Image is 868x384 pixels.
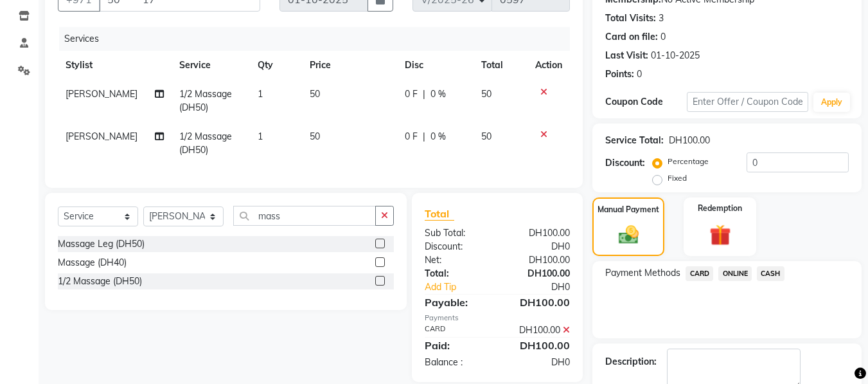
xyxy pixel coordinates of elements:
[511,280,580,294] div: DH0
[605,355,657,369] div: Description:
[430,130,446,143] span: 0 %
[430,87,446,101] span: 0 %
[302,51,397,80] th: Price
[605,156,645,170] div: Discount:
[605,68,634,81] div: Points:
[415,226,497,240] div: Sub Total:
[415,253,497,267] div: Net:
[481,131,492,142] span: 50
[415,356,497,369] div: Balance :
[310,131,320,142] span: 50
[405,87,418,101] span: 0 F
[397,51,474,80] th: Disc
[59,27,580,51] div: Services
[474,51,528,80] th: Total
[415,240,497,253] div: Discount:
[605,49,648,62] div: Last Visit:
[179,88,232,113] span: 1/2 Massage (DH50)
[687,92,808,112] input: Enter Offer / Coupon Code
[718,266,752,281] span: ONLINE
[58,275,142,288] div: 1/2 Massage (DH50)
[58,51,172,80] th: Stylist
[605,95,686,109] div: Coupon Code
[58,256,127,270] div: Massage (DH40)
[415,338,497,353] div: Paid:
[179,131,232,156] span: 1/2 Massage (DH50)
[497,324,580,337] div: DH100.00
[497,267,580,280] div: DH100.00
[405,130,418,143] span: 0 F
[423,130,425,143] span: |
[497,338,580,353] div: DH100.00
[310,88,320,100] span: 50
[415,295,497,310] div: Payable:
[698,203,742,214] label: Redemption
[757,266,784,281] span: CASH
[651,49,700,62] div: 01-10-2025
[668,172,687,184] label: Fixed
[612,223,645,246] img: _cash.svg
[481,88,492,100] span: 50
[250,51,302,80] th: Qty
[425,313,570,324] div: Payments
[497,356,580,369] div: DH0
[669,134,710,147] div: DH100.00
[415,267,497,280] div: Total:
[605,30,658,44] div: Card on file:
[497,240,580,253] div: DH0
[258,88,263,100] span: 1
[423,87,425,101] span: |
[415,280,511,294] a: Add Tip
[233,206,376,226] input: Search or Scan
[598,204,659,215] label: Manual Payment
[813,93,850,112] button: Apply
[668,156,709,167] label: Percentage
[497,295,580,310] div: DH100.00
[703,222,738,248] img: _gift.svg
[425,207,454,221] span: Total
[497,226,580,240] div: DH100.00
[605,266,680,280] span: Payment Methods
[66,88,137,100] span: [PERSON_NAME]
[58,237,145,251] div: Massage Leg (DH50)
[659,12,664,25] div: 3
[172,51,250,80] th: Service
[686,266,713,281] span: CARD
[258,131,263,142] span: 1
[415,324,497,337] div: CARD
[497,253,580,267] div: DH100.00
[660,30,666,44] div: 0
[605,134,664,147] div: Service Total:
[527,51,570,80] th: Action
[605,12,656,25] div: Total Visits:
[637,68,642,81] div: 0
[66,131,137,142] span: [PERSON_NAME]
